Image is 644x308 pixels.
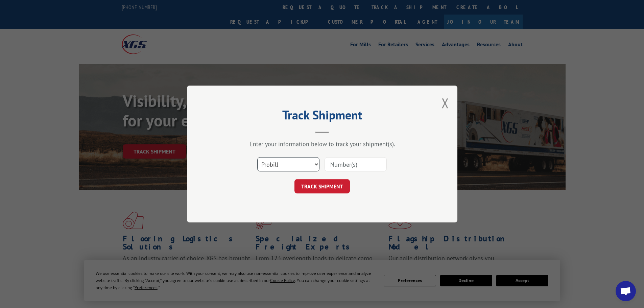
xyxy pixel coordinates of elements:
[616,281,636,301] div: Open chat
[325,157,387,171] input: Number(s)
[221,110,424,123] h2: Track Shipment
[294,179,350,193] button: TRACK SHIPMENT
[221,140,424,148] div: Enter your information below to track your shipment(s).
[442,94,449,112] button: Close modal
